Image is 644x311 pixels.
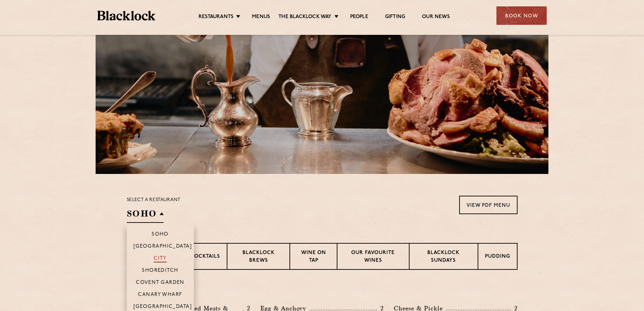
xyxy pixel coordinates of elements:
a: Gifting [385,14,405,21]
p: Covent Garden [136,280,184,287]
p: Wine on Tap [297,249,330,265]
p: Blacklock Brews [234,249,283,265]
h2: SOHO [127,208,164,223]
p: Our favourite wines [344,249,402,265]
p: Pudding [485,253,510,261]
a: Our News [422,14,450,21]
h3: Pre Chop Bites [127,287,518,295]
p: Cocktails [190,253,220,261]
a: View PDF Menu [459,196,518,214]
p: [GEOGRAPHIC_DATA] [133,304,192,311]
p: Soho [152,232,169,238]
p: City [154,256,167,262]
a: Menus [252,14,270,21]
p: Shoreditch [142,268,178,274]
img: BL_Textured_Logo-footer-cropped.svg [97,11,155,20]
a: Restaurants [199,14,233,21]
p: Canary Wharf [138,292,182,299]
p: Blacklock Sundays [416,249,471,265]
p: Select a restaurant [127,196,181,204]
div: Book Now [496,6,547,25]
a: People [350,14,368,21]
a: The Blacklock Way [278,14,331,21]
p: [GEOGRAPHIC_DATA] [133,244,192,250]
